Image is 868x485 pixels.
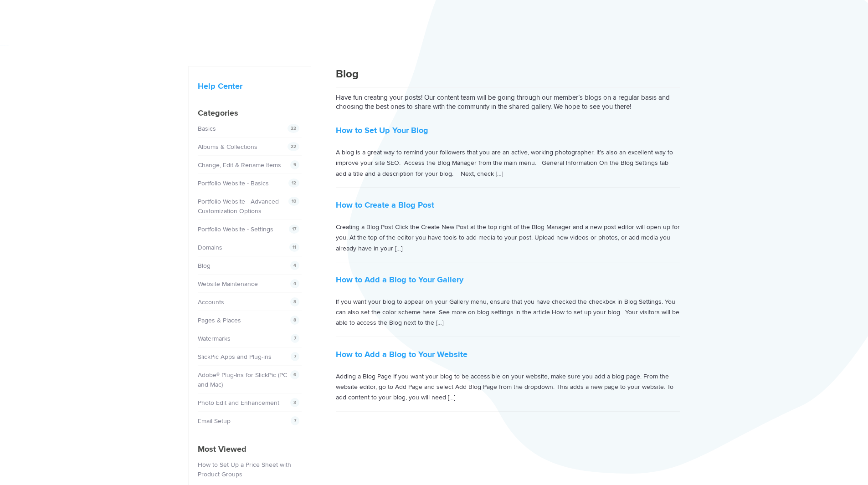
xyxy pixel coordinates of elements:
a: Albums & Collections [198,143,257,151]
span: 4 [290,261,299,270]
a: Pages & Places [198,317,241,324]
a: Adobe® Plug-Ins for SlickPic (PC and Mac) [198,371,287,388]
a: How to Add a Blog to Your Gallery [336,275,463,285]
p: Creating a Blog Post Click the Create New Post at the top right of the Blog Manager and a new pos... [336,222,680,254]
span: 22 [288,142,299,151]
a: Change, Edit & Rename Items [198,161,281,169]
a: How to Add a Blog to Your Website [336,349,467,359]
a: Accounts [198,298,224,306]
span: 7 [291,334,299,343]
span: 11 [289,243,299,252]
h4: Categories [198,107,302,119]
span: 7 [291,416,299,425]
a: Domains [198,244,222,251]
a: Help Center [198,81,242,91]
p: A blog is a great way to remind your followers that you are an active, working photographer. It’s... [336,147,680,179]
a: Portfolio Website - Settings [198,225,273,233]
a: Photo Edit and Enhancement [198,399,279,407]
span: 10 [288,197,299,206]
a: Watermarks [198,335,231,342]
span: 4 [290,279,299,288]
span: 8 [290,297,299,306]
h4: Most Viewed [198,443,302,455]
a: Portfolio Website - Advanced Customization Options [198,198,279,215]
span: 12 [288,179,299,188]
span: 22 [288,124,299,133]
p: If you want your blog to appear on your Gallery menu, ensure that you have checked the checkbox i... [336,296,680,328]
span: 7 [291,352,299,361]
a: Blog [198,262,211,270]
a: How to Create a Blog Post [336,200,434,210]
p: Adding a Blog Page If you want your blog to be accessible on your website, make sure you add a bl... [336,371,680,403]
a: Portfolio Website - Basics [198,179,269,187]
span: 9 [290,160,299,169]
span: 17 [289,225,299,234]
a: Basics [198,125,216,133]
a: How to Set Up Your Blog [336,125,428,135]
span: 8 [290,316,299,325]
span: Blog [336,67,359,81]
a: SlickPic Apps and Plug-ins [198,353,272,361]
a: Email Setup [198,417,231,425]
a: How to Set Up a Price Sheet with Product Groups [198,461,291,478]
a: Website Maintenance [198,280,258,288]
p: Have fun creating your posts! Our content team will be going through our member’s blogs on a regu... [336,66,680,111]
span: 6 [290,370,299,379]
span: 3 [290,398,299,407]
